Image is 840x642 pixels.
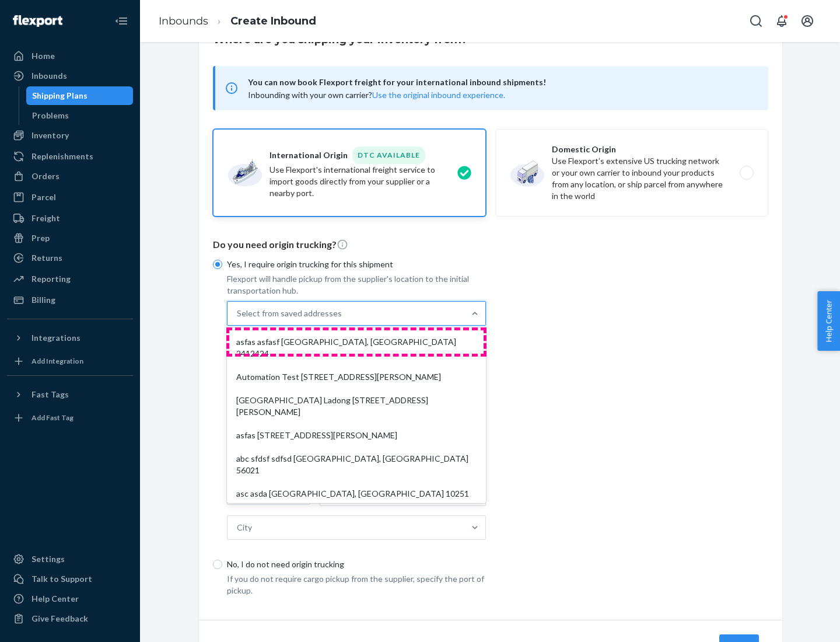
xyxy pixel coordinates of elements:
div: Shipping Plans [32,90,87,102]
button: Open notifications [770,9,793,33]
div: City [237,522,252,533]
div: Inventory [32,130,69,141]
div: Add Fast Tag [32,413,73,423]
button: Open Search Box [744,9,768,33]
div: Returns [32,252,62,264]
a: Orders [7,167,133,186]
div: Orders [32,170,60,182]
div: Add Integration [32,356,83,366]
input: Yes, I require origin trucking for this shipment [213,260,222,269]
span: Inbounding with your own carrier? [248,90,505,100]
button: Open account menu [796,9,819,33]
img: Flexport logo [13,15,62,27]
button: Help Center [817,291,840,351]
button: Use the original inbound experience. [372,89,505,101]
a: Create Inbound [230,15,316,27]
a: Returns [7,249,133,267]
div: asfas [STREET_ADDRESS][PERSON_NAME] [229,424,484,447]
div: abc sfdsf sdfsd [GEOGRAPHIC_DATA], [GEOGRAPHIC_DATA] 56021 [229,447,484,482]
a: Problems [26,106,134,125]
a: Billing [7,291,133,309]
a: Parcel [7,188,133,207]
div: Freight [32,212,60,224]
a: Inbounds [159,15,208,27]
a: Inbounds [7,67,133,85]
div: Fast Tags [32,389,69,400]
p: No, I do not need origin trucking [227,559,486,570]
a: Reporting [7,270,133,288]
div: Help Center [32,593,79,605]
a: Inventory [7,126,133,145]
div: Inbounds [32,70,67,82]
div: asc asda [GEOGRAPHIC_DATA], [GEOGRAPHIC_DATA] 10251 [229,482,484,505]
div: Reporting [32,273,71,285]
div: Give Feedback [32,613,88,624]
div: asfas asfasf [GEOGRAPHIC_DATA], [GEOGRAPHIC_DATA] 2412424 [229,330,484,365]
a: Shipping Plans [26,86,134,105]
button: Integrations [7,329,133,347]
a: Replenishments [7,147,133,166]
div: Problems [32,110,69,121]
p: Yes, I require origin trucking for this shipment [227,259,486,270]
button: Close Navigation [110,9,133,33]
a: Prep [7,229,133,247]
div: [GEOGRAPHIC_DATA] Ladong [STREET_ADDRESS][PERSON_NAME] [229,389,484,424]
a: Settings [7,550,133,568]
a: Add Fast Tag [7,409,133,427]
p: If you do not require cargo pickup from the supplier, specify the port of pickup. [227,573,486,596]
button: Fast Tags [7,385,133,404]
div: Prep [32,232,50,244]
div: Integrations [32,332,80,344]
a: Help Center [7,589,133,608]
div: Settings [32,553,65,565]
div: Select from saved addresses [237,308,342,319]
div: Replenishments [32,151,93,162]
span: You can now book Flexport freight for your international inbound shipments! [248,75,754,89]
input: No, I do not need origin trucking [213,560,222,569]
div: Parcel [32,191,56,203]
button: Give Feedback [7,609,133,628]
a: Freight [7,209,133,228]
div: Home [32,50,55,62]
div: Billing [32,294,55,306]
ol: breadcrumbs [149,4,325,39]
a: Home [7,47,133,65]
p: Flexport will handle pickup from the supplier's location to the initial transportation hub. [227,273,486,296]
div: Talk to Support [32,573,92,585]
div: Automation Test [STREET_ADDRESS][PERSON_NAME] [229,365,484,389]
a: Add Integration [7,352,133,371]
p: Do you need origin trucking? [213,238,768,252]
a: Talk to Support [7,570,133,588]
